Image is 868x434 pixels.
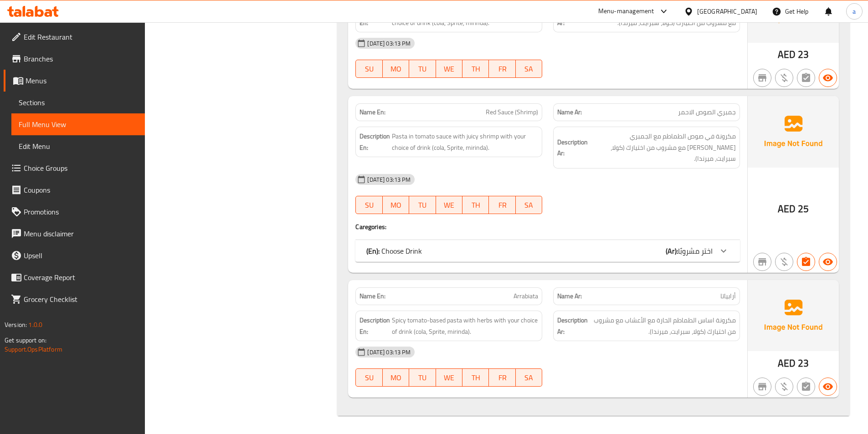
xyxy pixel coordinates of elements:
a: Edit Restaurant [4,26,145,48]
span: WE [440,199,459,212]
span: أرابياتا [720,291,736,301]
span: مكرونة في صوص الطماطم مع الجمبري الجوسي مع مشروب من اختيارك (كولا، سبرايت، ميرندا). [590,131,736,164]
span: Upsell [24,250,138,261]
button: Available [819,378,837,396]
strong: Description Ar: [557,315,588,337]
div: (En): Choose Drink(Ar):اختر مشروبًا [355,240,740,262]
button: SA [516,60,542,78]
span: Coupons [24,184,138,195]
span: Spicy tomato-based pasta with herbs with your choice of drink (cola, Sprite, mirinda). [392,315,538,337]
span: Coverage Report [24,272,138,283]
div: Menu-management [598,6,654,17]
button: WE [436,368,462,387]
span: Arrabiata [514,291,538,301]
span: [DATE] 03:13 PM [364,348,414,357]
button: Purchased item [775,253,793,271]
a: Menu disclaimer [4,223,145,245]
span: TH [466,199,485,212]
span: Choice Groups [24,163,138,174]
button: WE [436,60,462,78]
span: SU [360,199,379,212]
span: Menu disclaimer [24,228,138,239]
a: Choice Groups [4,157,145,179]
strong: Description Ar: [557,137,588,159]
p: Choose Drink [366,245,422,256]
span: Branches [24,53,138,64]
button: SU [355,60,382,78]
div: [GEOGRAPHIC_DATA] [697,6,757,16]
span: SU [360,371,379,384]
button: Purchased item [775,69,793,87]
b: (Ar): [666,244,678,258]
strong: Description En: [360,6,390,28]
button: Not branch specific item [753,253,771,271]
span: جمبري الصوص الاحمر [678,107,736,117]
span: مكرونة اساس الطماطم الحارة مع الأعشاب مع مشروب من اختيارك (كولا، سبرايت، ميرندا). [590,315,736,337]
button: Not branch specific item [753,69,771,87]
span: Get support on: [5,334,46,346]
span: SA [519,199,539,212]
a: Menus [4,70,145,92]
button: Available [819,253,837,271]
b: (En): [366,244,380,258]
span: TU [413,199,432,212]
span: FR [493,199,512,212]
a: Coverage Report [4,266,145,288]
span: 23 [798,46,809,63]
strong: Description En: [360,131,390,153]
a: Grocery Checklist [4,288,145,310]
span: Full Menu View [19,119,138,130]
span: a [853,6,856,16]
span: 25 [798,200,809,218]
span: Grocery Checklist [24,294,138,305]
span: 1.0.0 [28,319,42,331]
span: MO [386,199,406,212]
span: WE [440,62,459,76]
span: TH [466,62,485,76]
span: SU [360,62,379,76]
button: Not has choices [797,69,815,87]
span: Menus [26,75,138,86]
span: Promotions [24,206,138,217]
button: TU [409,196,436,214]
span: SA [519,62,539,76]
span: Edit Menu [19,141,138,152]
a: Sections [11,92,145,113]
button: TH [462,368,489,387]
button: Not branch specific item [753,378,771,396]
span: FR [493,371,512,384]
span: MO [386,371,406,384]
span: اختر مشروبًا [678,244,713,258]
button: TH [462,60,489,78]
a: Branches [4,48,145,70]
button: SA [516,368,542,387]
strong: Name En: [360,107,385,117]
img: Ae5nvW7+0k+MAAAAAElFTkSuQmCC [748,280,839,351]
button: MO [383,60,409,78]
button: Available [819,69,837,87]
span: FR [493,62,512,76]
span: AED [778,200,796,218]
button: FR [489,196,515,214]
a: Full Menu View [11,113,145,135]
strong: Name Ar: [557,291,582,301]
button: Not has choices [797,378,815,396]
span: MO [386,62,406,76]
span: Version: [5,319,27,331]
span: Edit Restaurant [24,31,138,42]
a: Coupons [4,179,145,201]
span: TH [466,371,485,384]
span: AED [778,354,796,372]
span: SA [519,371,539,384]
button: TH [462,196,489,214]
button: TU [409,60,436,78]
span: Sections [19,97,138,108]
button: Has choices [797,253,815,271]
a: Edit Menu [11,135,145,157]
span: [DATE] 03:13 PM [364,39,414,48]
strong: Name En: [360,291,385,301]
a: Support.OpsPlatform [5,343,62,355]
span: [DATE] 03:13 PM [364,175,414,184]
button: SU [355,196,382,214]
span: TU [413,62,432,76]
